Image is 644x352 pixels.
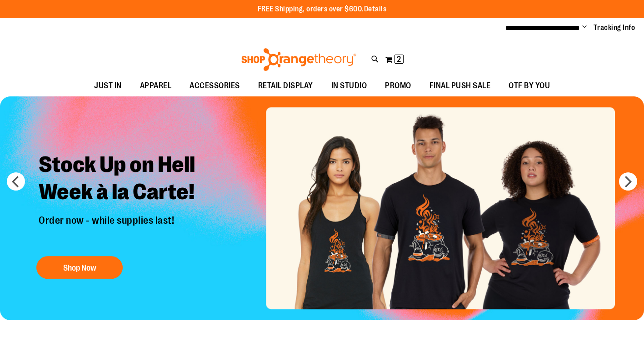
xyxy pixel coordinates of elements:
[619,172,637,191] button: next
[385,75,411,96] span: PROMO
[131,75,181,96] a: APPAREL
[7,172,25,191] button: prev
[376,75,420,96] a: PROMO
[36,256,123,279] button: Shop Now
[32,215,257,247] p: Order now - while supplies last!
[258,75,313,96] span: RETAIL DISPLAY
[429,75,491,96] span: FINAL PUSH SALE
[240,48,358,71] img: Shop Orangetheory
[140,75,172,96] span: APPAREL
[249,75,322,96] a: RETAIL DISPLAY
[582,23,587,32] button: Account menu
[180,75,249,96] a: ACCESSORIES
[94,75,122,96] span: JUST IN
[509,75,550,96] span: OTF BY YOU
[32,144,257,215] h2: Stock Up on Hell Week à la Carte!
[322,75,376,96] a: IN STUDIO
[364,5,387,13] a: Details
[331,75,367,96] span: IN STUDIO
[258,4,387,15] p: FREE Shipping, orders over $600.
[85,75,131,96] a: JUST IN
[397,55,401,64] span: 2
[32,144,257,283] a: Stock Up on Hell Week à la Carte! Order now - while supplies last! Shop Now
[499,75,559,96] a: OTF BY YOU
[190,75,240,96] span: ACCESSORIES
[420,75,500,96] a: FINAL PUSH SALE
[594,23,635,33] a: Tracking Info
